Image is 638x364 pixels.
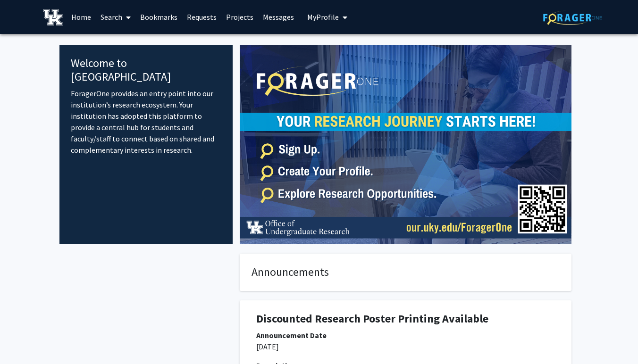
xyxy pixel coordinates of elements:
[252,265,560,279] h4: Announcements
[96,0,135,33] a: Search
[221,0,258,33] a: Projects
[256,330,555,341] div: Announcement Date
[7,322,40,357] iframe: Chat
[67,0,96,33] a: Home
[543,10,602,25] img: ForagerOne Logo
[71,88,221,156] p: ForagerOne provides an entry point into our institution’s research ecosystem. Your institution ha...
[71,57,221,84] h4: Welcome to [GEOGRAPHIC_DATA]
[256,312,555,326] h1: Discounted Research Poster Printing Available
[258,0,299,33] a: Messages
[256,341,555,352] p: [DATE]
[135,0,182,33] a: Bookmarks
[43,9,63,25] img: University of Kentucky Logo
[182,0,221,33] a: Requests
[240,45,571,244] img: Cover Image
[307,12,339,22] span: My Profile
